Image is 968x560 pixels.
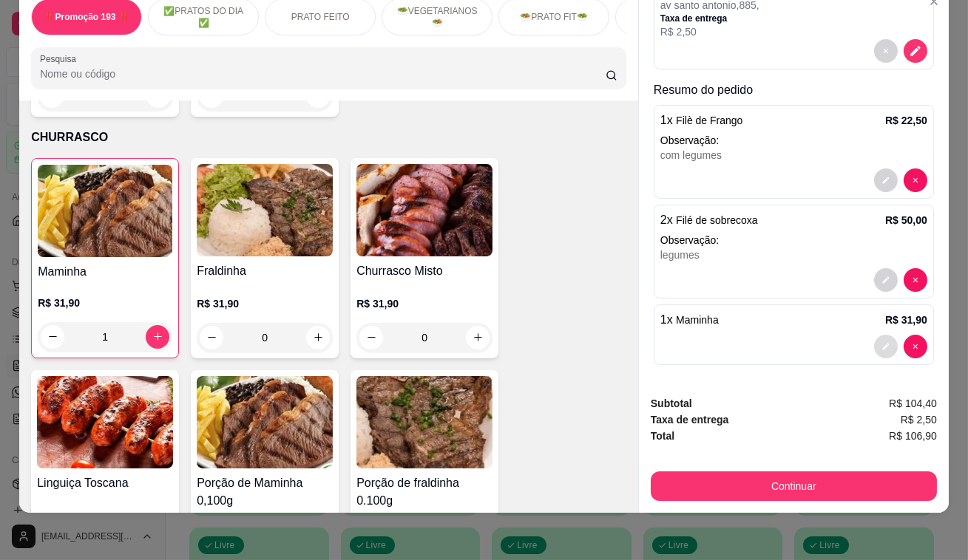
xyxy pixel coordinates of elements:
p: R$ 31,90 [197,296,333,311]
button: decrease-product-quantity [904,39,927,63]
p: R$ 31,90 [356,296,493,311]
button: increase-product-quantity [306,326,330,349]
div: com legumes [660,148,927,163]
p: PRATO FEITO [291,11,350,23]
p: ‼️Promoção 193 ‼️ [44,11,129,23]
p: Observação: [660,133,927,148]
p: 🥗PRATO FIT🥗 [520,11,588,23]
h4: Fraldinha [197,262,333,280]
p: Taxa de entrega [660,13,759,24]
button: Continuar [651,471,937,501]
p: R$ 22,50 [885,113,927,128]
p: 1 x [660,311,719,329]
p: 1 x [660,112,743,129]
p: R$ 31,90 [38,296,172,310]
span: R$ 106,90 [889,428,937,444]
button: increase-product-quantity [466,326,490,349]
span: Maminha [676,314,719,326]
button: decrease-product-quantity [359,326,383,349]
h4: Porção de Maminha 0,100g [197,474,333,510]
div: legumes [660,247,927,262]
p: CHURRASCO [31,129,626,146]
img: product-image [197,376,333,468]
button: decrease-product-quantity [904,335,927,358]
p: Resumo do pedido [654,81,934,99]
button: decrease-product-quantity [874,168,898,192]
p: 2 x [660,211,758,229]
span: Filè de Frango [676,115,742,126]
img: product-image [356,164,493,256]
input: Pesquisa [40,66,606,81]
strong: Subtotal [651,397,692,409]
span: R$ 2,50 [901,412,937,428]
button: increase-product-quantity [146,325,169,349]
button: decrease-product-quantity [904,268,927,292]
p: ✅PRATOS DO DIA ✅ [160,5,246,29]
img: product-image [197,164,333,256]
img: product-image [356,376,493,468]
strong: Total [651,430,674,442]
button: decrease-product-quantity [41,325,64,349]
label: Pesquisa [40,52,81,65]
button: decrease-product-quantity [874,39,898,63]
span: Filé de sobrecoxa [676,214,758,226]
button: decrease-product-quantity [874,335,898,358]
p: R$ 2,50 [660,24,759,39]
strong: Taxa de entrega [651,414,729,426]
button: decrease-product-quantity [200,326,223,349]
h4: Porção de fraldinha 0.100g [356,474,493,510]
h4: Maminha [38,263,172,281]
p: R$ 50,00 [885,213,927,228]
button: decrease-product-quantity [874,268,898,292]
img: product-image [38,165,172,257]
p: 🥗VEGETARIANOS🥗 [394,5,480,29]
h4: Churrasco Misto [356,262,493,280]
img: product-image [37,376,173,468]
span: R$ 104,40 [889,395,937,412]
p: R$ 31,90 [885,313,927,327]
button: decrease-product-quantity [904,168,927,192]
p: Observação: [660,233,927,247]
h4: Linguiça Toscana [37,474,173,492]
